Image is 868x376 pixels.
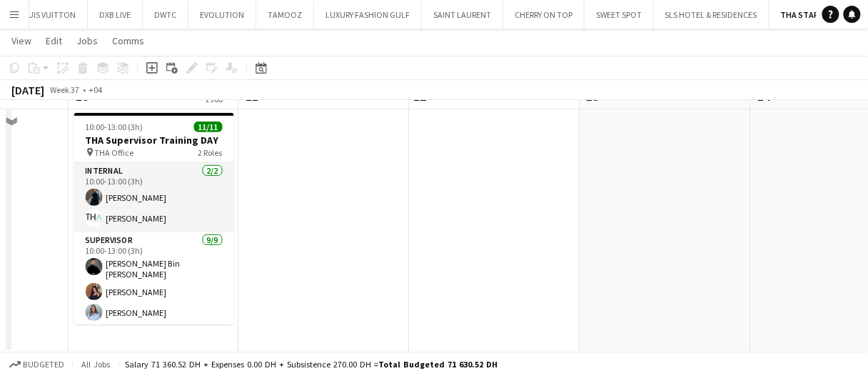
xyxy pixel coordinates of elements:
[503,1,585,29] button: CHERRY ON TOP
[106,31,150,50] a: Comms
[74,163,234,232] app-card-role: Internal2/210:00-13:00 (3h)[PERSON_NAME][PERSON_NAME]
[23,360,64,370] span: Budgeted
[198,147,223,158] span: 2 Roles
[769,1,849,29] button: THA STAFFING
[89,84,102,95] div: +04
[11,34,31,47] span: View
[654,1,769,29] button: SLS HOTEL & RESIDENCES
[95,147,134,158] span: THA Office
[88,1,143,29] button: DXB LIVE
[46,34,62,47] span: Edit
[7,357,66,372] button: Budgeted
[11,83,44,97] div: [DATE]
[74,134,234,147] h3: THA Supervisor Training DAY
[188,1,256,29] button: EVOLUTION
[6,1,88,29] button: LOUIS VUITTON
[76,34,98,47] span: Jobs
[585,1,654,29] button: SWEET SPOT
[378,359,498,370] span: Total Budgeted 71 630.52 DH
[47,84,83,95] span: Week 37
[256,1,314,29] button: TAMOOZ
[143,1,188,29] button: DWTC
[125,359,498,370] div: Salary 71 360.52 DH + Expenses 0.00 DH + Subsistence 270.00 DH =
[422,1,503,29] button: SAINT LAURENT
[6,31,37,50] a: View
[71,31,104,50] a: Jobs
[112,34,144,47] span: Comms
[79,359,113,370] span: All jobs
[86,122,143,132] span: 10:00-13:00 (3h)
[314,1,422,29] button: LUXURY FASHION GULF
[40,31,68,50] a: Edit
[74,113,234,325] app-job-card: 10:00-13:00 (3h)11/11THA Supervisor Training DAY THA Office2 RolesInternal2/210:00-13:00 (3h)[PER...
[194,122,223,132] span: 11/11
